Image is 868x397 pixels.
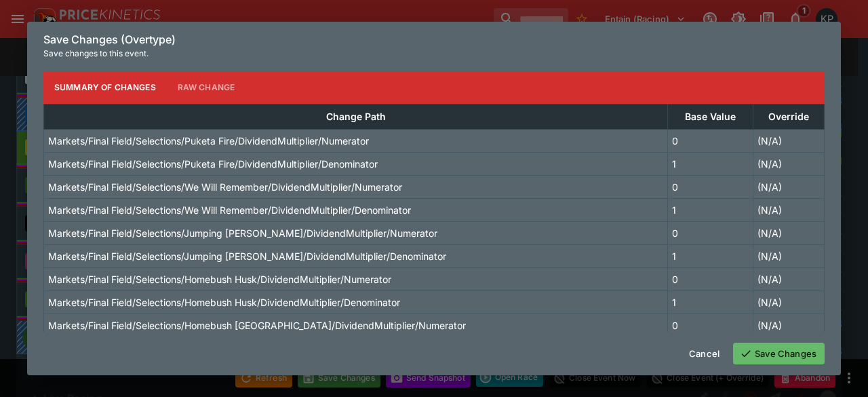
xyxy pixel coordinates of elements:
th: Change Path [44,104,668,129]
td: 1 [668,198,753,221]
p: Save changes to this event. [43,47,825,60]
th: Override [753,104,825,129]
p: Markets/Final Field/Selections/Puketa Fire/DividendMultiplier/Denominator [48,157,378,171]
td: (N/A) [753,129,825,152]
button: Summary of Changes [43,71,167,104]
td: (N/A) [753,267,825,290]
td: (N/A) [753,175,825,198]
td: 0 [668,221,753,244]
p: Markets/Final Field/Selections/We Will Remember/DividendMultiplier/Numerator [48,180,402,194]
p: Markets/Final Field/Selections/Homebush [GEOGRAPHIC_DATA]/DividendMultiplier/Numerator [48,318,466,333]
td: 0 [668,129,753,152]
td: (N/A) [753,221,825,244]
p: Markets/Final Field/Selections/Jumping [PERSON_NAME]/DividendMultiplier/Numerator [48,226,437,240]
td: (N/A) [753,244,825,267]
td: (N/A) [753,198,825,221]
p: Markets/Final Field/Selections/Homebush Husk/DividendMultiplier/Denominator [48,295,400,309]
p: Markets/Final Field/Selections/Homebush Husk/DividendMultiplier/Numerator [48,272,391,286]
td: 1 [668,290,753,314]
td: 0 [668,314,753,337]
td: (N/A) [753,290,825,314]
button: Cancel [681,343,728,364]
p: Markets/Final Field/Selections/We Will Remember/DividendMultiplier/Denominator [48,203,411,217]
button: Save Changes [733,343,825,364]
td: 0 [668,267,753,290]
td: 0 [668,175,753,198]
td: 1 [668,152,753,175]
p: Markets/Final Field/Selections/Puketa Fire/DividendMultiplier/Numerator [48,134,369,148]
td: 1 [668,244,753,267]
td: (N/A) [753,314,825,337]
td: (N/A) [753,152,825,175]
p: Markets/Final Field/Selections/Jumping [PERSON_NAME]/DividendMultiplier/Denominator [48,249,446,263]
th: Base Value [668,104,753,129]
h6: Save Changes (Overtype) [43,33,825,47]
button: Raw Change [167,71,246,104]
